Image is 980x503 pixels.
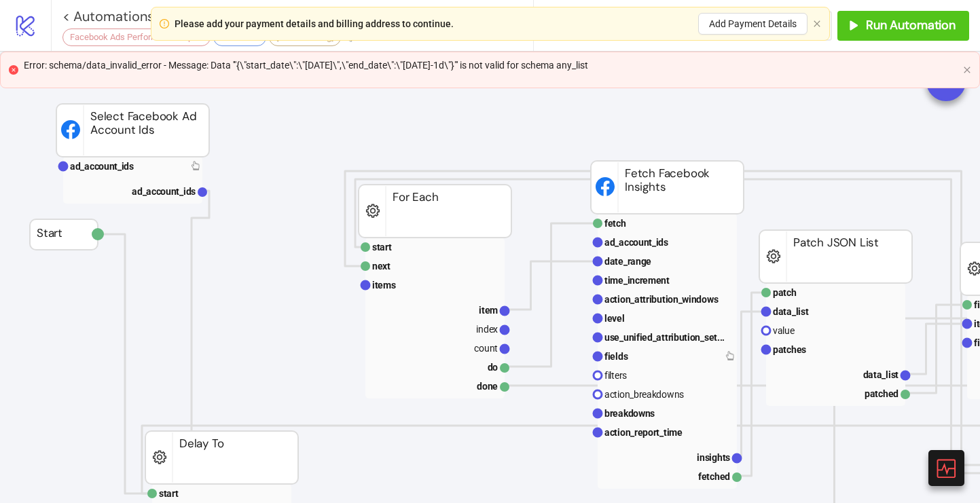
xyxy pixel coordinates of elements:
text: fetch [604,218,626,229]
a: < Automations [62,10,164,23]
text: use_unified_attribution_set... [604,332,725,343]
span: Run Automation [866,18,956,33]
text: data_list [773,306,809,317]
text: item [479,305,498,316]
text: next [372,261,391,272]
button: Run Automation [837,11,969,41]
text: filters [604,370,627,381]
text: date_range [604,256,651,267]
text: data_list [863,369,899,380]
span: close-circle [9,65,18,75]
: Error: schema/data_invalid_error - Message: Data '"{\"start_date\":\"2024-05-01\",\"end_date\":\"... [24,58,958,73]
span: exclamation-circle [160,19,169,29]
button: close [963,66,971,75]
text: count [474,343,498,354]
text: breakdowns [604,408,655,419]
span: close [963,66,971,74]
text: insights [697,452,730,463]
button: Add Payment Details [698,13,807,35]
text: ad_account_ids [604,237,668,248]
text: patches [773,344,806,355]
text: action_breakdowns [604,389,684,400]
button: close [813,20,821,29]
text: start [159,488,179,499]
text: start [372,242,392,253]
span: close [813,20,821,28]
div: Facebook Ads Performance Export [62,29,211,46]
div: Please add your payment details and billing address to continue. [175,16,454,31]
span: Add Payment Details [709,18,797,29]
text: action_report_time [604,427,683,438]
text: level [604,313,625,324]
text: index [476,324,498,335]
text: fields [604,351,628,362]
text: ad_account_ids [132,186,196,197]
text: value [773,325,795,336]
text: time_increment [604,275,670,286]
text: ad_account_ids [70,161,134,172]
text: items [372,280,396,291]
text: patch [773,287,797,298]
text: action_attribution_windows [604,294,719,305]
